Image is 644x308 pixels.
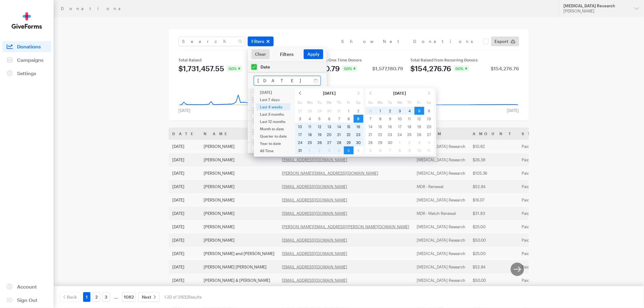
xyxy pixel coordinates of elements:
td: [MEDICAL_DATA] Research [413,274,469,287]
div: 0.0% [227,65,242,72]
td: 12 [315,123,324,131]
div: Total Raised [178,58,287,62]
td: $31.83 [469,207,518,220]
th: Th [334,98,344,107]
td: 18 [405,123,415,131]
td: 2 [354,107,363,115]
a: [PERSON_NAME][EMAIL_ADDRESS][DOMAIN_NAME] [282,171,378,176]
a: 2 [93,292,100,302]
td: 23 [354,131,363,138]
span: Account [17,284,37,289]
th: Fr [415,98,424,107]
td: [DATE] [169,153,200,166]
td: $10.82 [469,140,518,153]
div: Total Raised from Recurring Donors [411,58,519,62]
th: Fr [344,98,354,107]
td: Paid [518,180,563,193]
th: Sa [354,98,363,107]
td: $25.00 [469,220,518,233]
td: 17 [295,131,305,138]
td: 5 [315,115,324,123]
th: Su [366,98,376,107]
th: We [395,98,405,107]
td: [DATE] [169,193,200,207]
td: 5 [415,107,424,115]
th: Tu [385,98,395,107]
td: Paid [518,207,563,220]
span: Next [142,293,151,301]
div: $154,276.76 [411,65,451,72]
td: 4 [405,107,415,115]
td: 10 [395,115,405,123]
td: 9 [354,115,363,123]
td: [PERSON_NAME] & [PERSON_NAME] [200,274,278,287]
th: Status [518,128,563,140]
td: 2 [385,107,395,115]
td: 16 [354,123,363,131]
td: 15 [376,123,385,131]
td: 11 [405,115,415,123]
td: [MEDICAL_DATA] Research [413,193,469,207]
a: 3 [103,292,110,302]
li: Year to date [256,140,290,147]
a: [PERSON_NAME][EMAIL_ADDRESS][PERSON_NAME][DOMAIN_NAME] [282,224,409,229]
a: [EMAIL_ADDRESS][DOMAIN_NAME] [282,238,347,243]
a: Settings [2,68,51,79]
td: Paid [518,233,563,247]
th: [DATE] [376,89,424,98]
td: [PERSON_NAME] [200,180,278,193]
td: $105.36 [469,166,518,180]
td: [DATE] [169,166,200,180]
li: [DATE] [256,89,290,96]
a: Account [2,281,51,292]
a: [EMAIL_ADDRESS][DOMAIN_NAME] [282,157,347,162]
th: Su [295,98,305,107]
td: 20 [324,131,334,138]
td: Paid [518,274,563,287]
td: 21 [334,131,344,138]
th: Name [200,128,278,140]
div: 1-20 of 21632 [164,292,201,302]
div: Total Raised from One Time Donors [294,58,403,62]
td: 3 [295,115,305,123]
td: [PERSON_NAME] [200,153,278,166]
th: Amount [469,128,518,140]
td: 1 [376,107,385,115]
div: 0.0% [342,65,358,72]
td: 11 [305,123,315,131]
li: All Time [256,147,290,154]
th: Tu [315,98,324,107]
td: MDR - Match Renewal [413,207,469,220]
th: Form [413,128,469,140]
td: [DATE] [169,247,200,260]
td: 3 [395,107,405,115]
div: $154,276.76 [491,66,519,71]
span: Filters [251,38,264,45]
td: 6 [324,115,334,123]
td: Paid [518,193,563,207]
td: 14 [334,123,344,131]
a: Donations [2,41,51,52]
td: [MEDICAL_DATA] Research [413,260,469,274]
td: 6 [424,107,434,115]
th: Date [169,128,200,140]
td: 1 [344,107,354,115]
td: 25 [405,131,415,138]
td: 9 [385,115,395,123]
a: [EMAIL_ADDRESS][DOMAIN_NAME] [282,264,347,269]
td: [MEDICAL_DATA] Research [413,166,469,180]
button: Filters [248,37,274,46]
td: $50.00 [469,274,518,287]
td: 13 [424,115,434,123]
td: 30 [354,138,363,146]
td: 24 [395,131,405,138]
div: [DATE] [175,108,194,113]
td: 8 [376,115,385,123]
td: Paid [518,220,563,233]
td: Paid [518,140,563,153]
div: [MEDICAL_DATA] Research [564,3,630,9]
span: Settings [17,70,36,76]
td: 24 [295,138,305,146]
td: [PERSON_NAME] [200,193,278,207]
td: [PERSON_NAME] and [PERSON_NAME] [200,247,278,260]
